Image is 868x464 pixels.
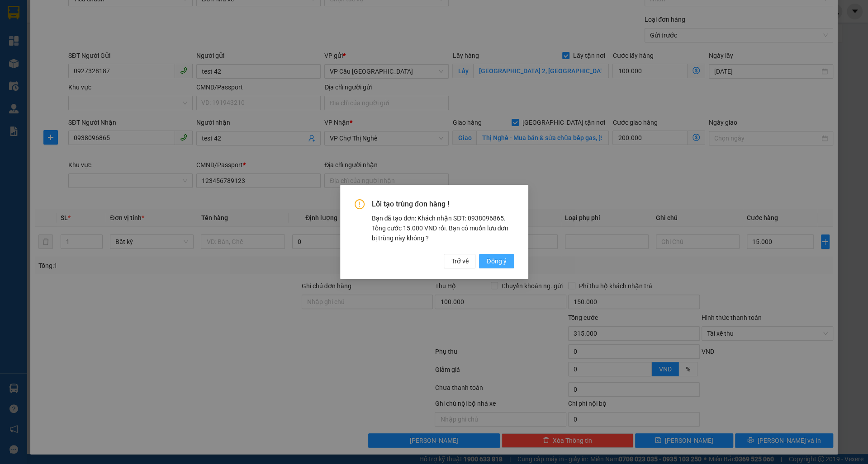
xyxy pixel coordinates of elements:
[451,256,468,266] span: Trở về
[486,256,506,266] span: Đồng ý
[372,199,514,209] span: Lỗi tạo trùng đơn hàng !
[444,254,475,268] button: Trở về
[372,213,514,243] div: Bạn đã tạo đơn: Khách nhận SĐT: 0938096865. Tổng cước 15.000 VND rồi. Bạn có muốn lưu đơn bị trùn...
[479,254,513,268] button: Đồng ý
[355,199,365,209] span: exclamation-circle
